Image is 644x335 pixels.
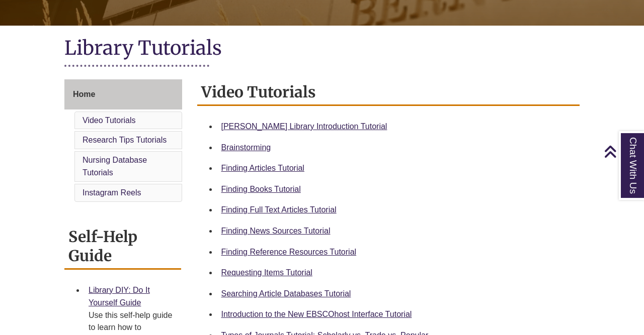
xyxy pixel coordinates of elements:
a: Nursing Database Tutorials [83,156,147,177]
a: [PERSON_NAME] Library Introduction Tutorial [221,122,387,131]
a: Introduction to the New EBSCOhost Interface Tutorial [221,310,412,318]
div: Guide Page Menu [64,79,182,204]
a: Home [64,79,182,109]
a: Finding Articles Tutorial [221,164,304,172]
a: Brainstorming [221,143,271,152]
a: Library DIY: Do It Yourself Guide [89,286,150,307]
a: Back to Top [604,145,641,158]
h2: Self-Help Guide [64,224,181,270]
h2: Video Tutorials [197,79,580,106]
h1: Library Tutorials [64,36,580,62]
a: Finding News Sources Tutorial [221,227,331,235]
a: Finding Reference Resources Tutorial [221,248,357,256]
span: Home [73,90,95,98]
a: Searching Article Databases Tutorial [221,289,351,298]
a: Research Tips Tutorials [83,136,167,144]
a: Finding Books Tutorial [221,185,301,193]
a: Video Tutorials [83,116,136,125]
a: Requesting Items Tutorial [221,268,312,277]
a: Instagram Reels [83,188,141,197]
a: Finding Full Text Articles Tutorial [221,205,337,214]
